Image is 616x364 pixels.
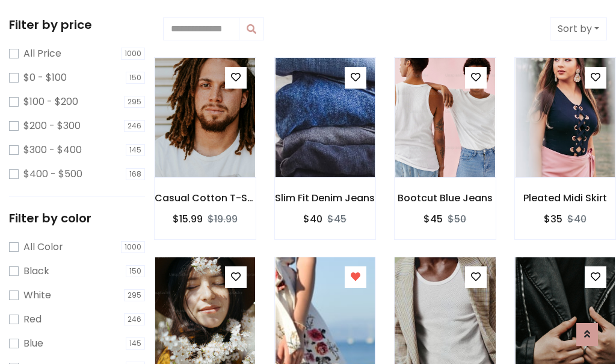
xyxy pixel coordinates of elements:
label: $200 - $300 [23,119,81,133]
label: Blue [23,336,43,351]
del: $19.99 [208,212,238,226]
label: $100 - $200 [23,95,78,109]
h6: $45 [423,213,443,225]
span: 145 [126,337,145,350]
span: 150 [126,72,145,84]
h6: $35 [544,213,562,225]
button: Sort by [550,17,607,40]
h5: Filter by color [9,211,145,225]
label: $0 - $100 [23,71,67,85]
h6: $40 [303,213,322,225]
span: 295 [124,96,145,108]
h6: Casual Cotton T-Shirt [155,192,256,204]
span: 246 [124,313,145,325]
span: 1000 [121,48,145,60]
label: $300 - $400 [23,143,82,157]
h6: Slim Fit Denim Jeans [275,192,376,204]
span: 295 [124,289,145,301]
del: $40 [567,212,587,226]
label: $400 - $500 [23,167,82,181]
label: All Price [23,46,61,61]
span: 168 [126,168,145,180]
del: $45 [327,212,346,226]
h6: $15.99 [173,213,203,225]
h5: Filter by price [9,17,145,32]
span: 145 [126,144,145,156]
h6: Pleated Midi Skirt [515,192,616,204]
label: All Color [23,240,63,254]
span: 150 [126,265,145,277]
h6: Bootcut Blue Jeans [395,192,496,204]
label: Black [23,264,49,278]
span: 246 [124,120,145,132]
del: $50 [448,212,466,226]
label: White [23,288,51,303]
span: 1000 [121,241,145,253]
label: Red [23,312,42,327]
